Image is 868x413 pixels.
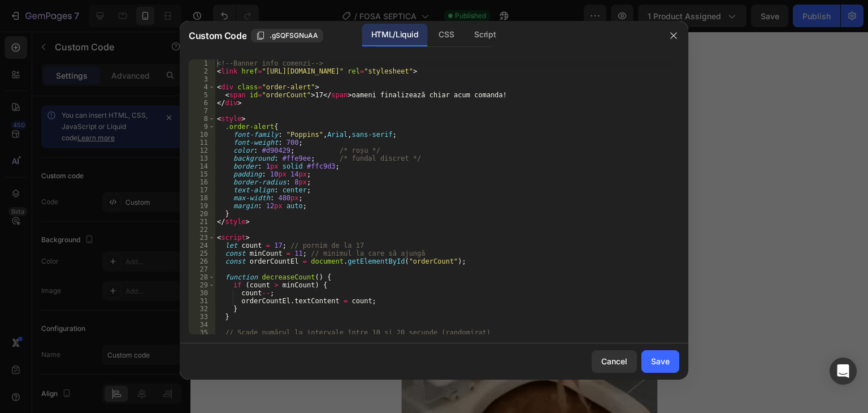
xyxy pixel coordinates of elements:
[189,99,215,107] div: 6
[189,178,215,186] div: 16
[189,147,215,154] div: 12
[189,218,215,226] div: 21
[189,249,215,257] div: 25
[429,24,463,46] div: CSS
[10,85,246,96] p: 🦠Previne înfundarea foselor!
[189,234,215,242] div: 23
[189,170,215,178] div: 15
[189,186,215,194] div: 17
[8,180,247,192] p: Publish the page to see the content.
[189,297,215,305] div: 31
[189,154,215,162] div: 13
[8,129,123,161] h2: 90lei
[189,67,215,75] div: 2
[189,305,215,313] div: 32
[189,257,215,265] div: 26
[251,29,323,42] button: .gSQFSGNuAA
[189,321,215,329] div: 34
[189,194,215,202] div: 18
[8,210,247,233] button: Buy it now
[189,29,246,42] span: Custom Code
[601,355,627,367] div: Cancel
[830,358,857,385] div: Open Intercom Messenger
[10,63,246,74] p: Elimină mirosurile urâte!
[189,131,215,139] div: 10
[189,115,215,123] div: 8
[189,329,215,337] div: 35
[189,210,215,218] div: 20
[189,139,215,147] div: 11
[23,155,71,165] div: Custom Code
[189,281,215,289] div: 29
[110,214,146,229] div: Buy it now
[189,107,215,115] div: 7
[189,242,215,249] div: 24
[465,24,505,46] div: Script
[189,226,215,234] div: 22
[651,355,670,367] div: Save
[10,62,21,75] span: 🚾
[189,91,215,99] div: 5
[362,24,427,46] div: HTML/Liquid
[592,350,637,373] button: Cancel
[189,289,215,297] div: 30
[189,83,215,91] div: 4
[270,31,318,41] span: .gSQFSGNuAA
[10,107,246,118] p: 🦠Curăță toate bacteriile periculoase!
[189,123,215,131] div: 9
[133,132,195,158] s: 180lei
[10,38,246,53] p: ⭐⭐⭐⭐⭐ 4,8/5 din 2,243 recenzii
[189,162,215,170] div: 14
[189,59,215,67] div: 1
[189,202,215,210] div: 19
[189,273,215,281] div: 28
[641,350,679,373] button: Save
[189,75,215,83] div: 3
[189,313,215,321] div: 33
[189,265,215,273] div: 27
